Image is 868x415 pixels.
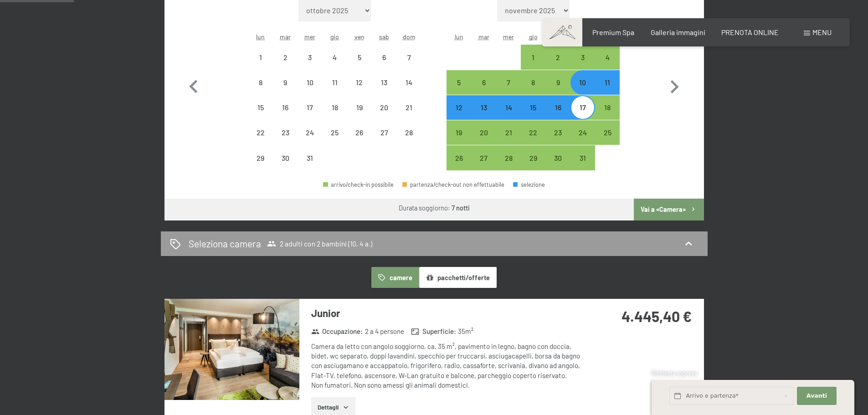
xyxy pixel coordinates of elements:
div: Wed Jan 07 2026 [496,70,521,95]
div: arrivo/check-in non effettuabile [396,70,421,95]
div: 20 [473,129,495,152]
div: arrivo/check-in possibile [545,70,570,95]
div: Mon Dec 22 2025 [248,120,273,145]
div: arrivo/check-in non effettuabile [248,145,273,170]
div: arrivo/check-in non effettuabile [372,45,396,69]
div: Thu Jan 29 2026 [521,145,545,170]
div: arrivo/check-in non effettuabile [396,95,421,120]
div: arrivo/check-in possibile [496,70,521,95]
div: arrivo/check-in possibile [570,120,595,145]
div: 10 [298,79,321,102]
div: Wed Dec 10 2025 [298,70,322,95]
h3: Junior [311,306,582,320]
button: Avanti [797,387,836,405]
div: 30 [274,154,297,177]
div: Wed Jan 14 2026 [496,95,521,120]
div: Mon Dec 01 2025 [248,45,273,69]
div: arrivo/check-in non effettuabile [298,95,322,120]
div: Fri Jan 09 2026 [545,70,570,95]
div: Durata soggiorno: [399,204,470,213]
div: 22 [522,129,544,152]
div: 3 [571,54,594,77]
div: Sat Dec 13 2025 [372,70,396,95]
div: arrivo/check-in non effettuabile [396,45,421,69]
div: arrivo/check-in non effettuabile [372,120,396,145]
div: Sat Jan 17 2026 [570,95,595,120]
div: Thu Jan 08 2026 [521,70,545,95]
div: Thu Jan 01 2026 [521,45,545,69]
div: Mon Jan 12 2026 [447,95,471,120]
div: Mon Dec 08 2025 [248,70,273,95]
img: mss_renderimg.php [164,299,299,400]
a: PRENOTA ONLINE [721,28,779,36]
b: 7 notti [452,204,470,212]
div: arrivo/check-in possibile [472,120,496,145]
div: 16 [546,104,569,127]
h2: Seleziona camera [189,237,261,250]
abbr: mercoledì [503,33,514,41]
button: Vai a «Camera» [634,199,704,220]
div: Fri Dec 12 2025 [347,70,372,95]
div: 7 [497,79,520,102]
div: 10 [571,79,594,102]
div: arrivo/check-in possibile [545,120,570,145]
div: arrivo/check-in possibile [595,70,620,95]
abbr: lunedì [256,33,265,41]
div: arrivo/check-in non effettuabile [298,120,322,145]
div: arrivo/check-in possibile [447,95,471,120]
span: Galleria immagini [651,28,705,36]
div: arrivo/check-in non effettuabile [248,70,273,95]
div: Wed Jan 21 2026 [496,120,521,145]
div: arrivo/check-in possibile [570,95,595,120]
div: 31 [298,154,321,177]
div: arrivo/check-in non effettuabile [273,95,298,120]
div: 3 [298,54,321,77]
div: arrivo/check-in possibile [472,95,496,120]
div: 18 [596,104,619,127]
div: Sun Jan 11 2026 [595,70,620,95]
div: 2 [274,54,297,77]
div: arrivo/check-in possibile [472,70,496,95]
div: arrivo/check-in non effettuabile [248,95,273,120]
div: arrivo/check-in possibile [570,70,595,95]
div: 13 [473,104,495,127]
div: Fri Jan 30 2026 [545,145,570,170]
div: partenza/check-out non effettuabile [402,182,504,188]
div: Fri Dec 19 2025 [347,95,372,120]
abbr: lunedì [455,33,463,41]
div: 8 [249,79,272,102]
div: 11 [596,79,619,102]
div: Tue Jan 13 2026 [472,95,496,120]
button: pacchetti/offerte [419,267,497,288]
div: 4 [324,54,346,77]
div: arrivo/check-in non effettuabile [372,95,396,120]
div: Sun Dec 14 2025 [396,70,421,95]
div: Tue Dec 30 2025 [273,145,298,170]
div: arrivo/check-in possibile [595,95,620,120]
div: arrivo/check-in non effettuabile [372,70,396,95]
div: arrivo/check-in possibile [545,95,570,120]
span: Richiesta express [652,369,697,377]
div: arrivo/check-in non effettuabile [298,70,322,95]
div: Thu Jan 15 2026 [521,95,545,120]
div: 5 [348,54,371,77]
div: arrivo/check-in non effettuabile [323,95,347,120]
div: Wed Dec 24 2025 [298,120,322,145]
div: arrivo/check-in non effettuabile [298,45,322,69]
abbr: giovedì [529,33,538,41]
div: arrivo/check-in non effettuabile [273,45,298,69]
div: arrivo/check-in possibile [595,120,620,145]
div: Thu Jan 22 2026 [521,120,545,145]
div: arrivo/check-in possibile [496,95,521,120]
div: arrivo/check-in non effettuabile [273,120,298,145]
div: Thu Dec 11 2025 [323,70,347,95]
abbr: sabato [379,33,389,41]
div: arrivo/check-in non effettuabile [323,70,347,95]
div: selezione [513,182,545,188]
div: 26 [447,154,470,177]
div: Wed Dec 17 2025 [298,95,322,120]
div: arrivo/check-in possibile [447,120,471,145]
div: Wed Dec 31 2025 [298,145,322,170]
div: 24 [571,129,594,152]
abbr: venerdì [354,33,365,41]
